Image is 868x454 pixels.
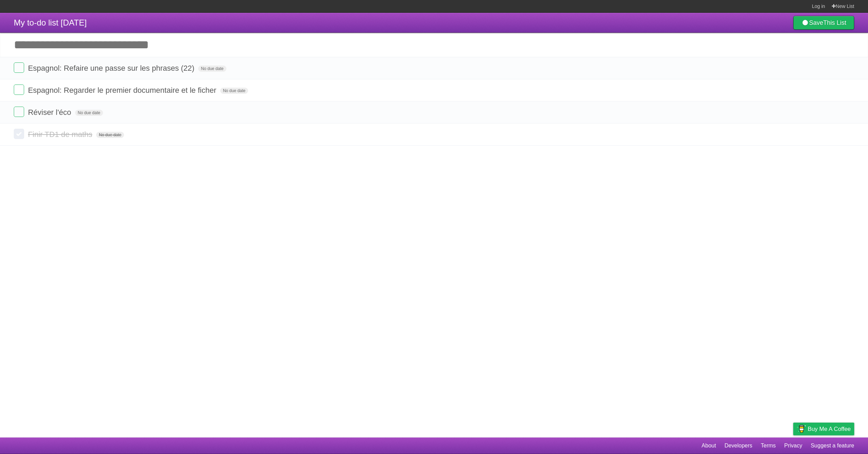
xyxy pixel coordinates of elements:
span: My to-do list [DATE] [14,18,87,27]
span: Espagnol: Refaire une passe sur les phrases (22) [28,64,196,72]
span: Espagnol: Regarder le premier documentaire et le ficher [28,86,218,95]
a: Privacy [784,439,802,452]
label: Done [14,107,24,117]
a: SaveThis List [793,16,854,30]
b: This List [823,19,846,26]
label: Done [14,62,24,73]
label: Done [14,85,24,95]
a: Suggest a feature [811,439,854,452]
span: Buy me a coffee [808,423,851,435]
span: No due date [96,132,124,138]
a: About [702,439,716,452]
span: No due date [220,88,248,94]
span: No due date [198,66,226,72]
a: Terms [761,439,776,452]
label: Done [14,129,24,139]
span: Réviser l'éco [28,108,73,117]
a: Buy me a coffee [793,423,854,435]
a: Developers [724,439,752,452]
span: No due date [75,110,103,116]
span: Finir TD1 de maths [28,130,94,139]
img: Buy me a coffee [797,423,806,435]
